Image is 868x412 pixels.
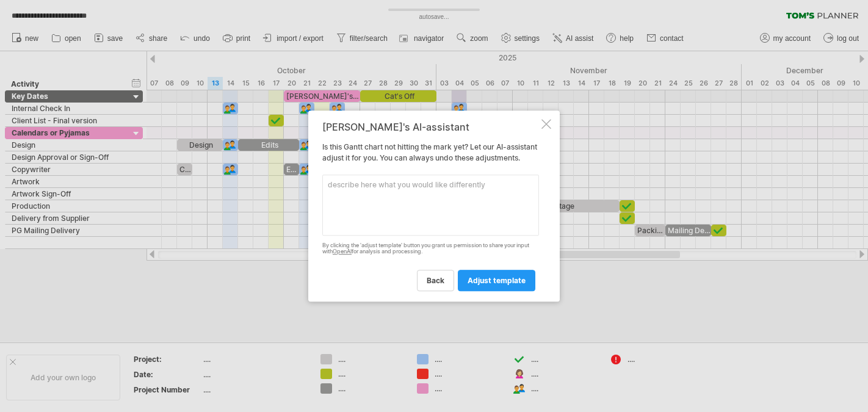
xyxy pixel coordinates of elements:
[322,121,539,291] div: Is this Gantt chart not hitting the mark yet? Let our AI-assistant adjust it for you. You can alw...
[427,276,444,285] span: back
[458,270,535,291] a: adjust template
[322,242,539,256] div: By clicking the 'adjust template' button you grant us permission to share your input with for ana...
[468,276,526,285] span: adjust template
[417,270,454,291] a: back
[333,248,352,255] a: OpenAI
[367,12,501,22] div: autosave...
[322,121,539,132] div: [PERSON_NAME]'s AI-assistant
